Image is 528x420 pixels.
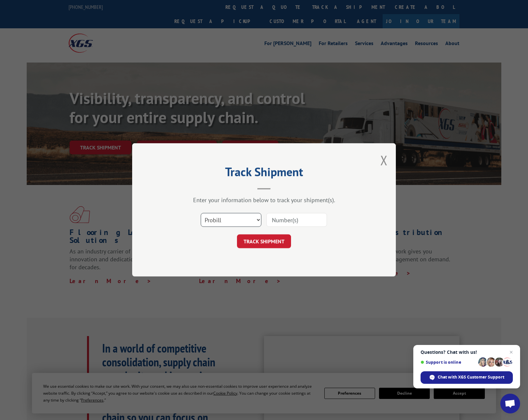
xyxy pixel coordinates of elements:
span: Support is online [421,360,476,365]
h2: Track Shipment [165,167,363,180]
span: Questions? Chat with us! [421,350,513,355]
button: Close modal [380,151,388,169]
input: Number(s) [266,213,327,227]
a: Open chat [500,394,520,413]
button: TRACK SHIPMENT [237,235,291,249]
span: Chat with XGS Customer Support [421,371,513,384]
div: Enter your information below to track your shipment(s). [165,197,363,204]
span: Chat with XGS Customer Support [438,374,504,380]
